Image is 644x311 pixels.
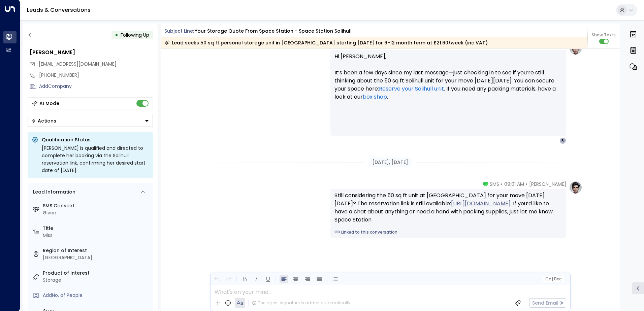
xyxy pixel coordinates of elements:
span: 09:01 AM [504,181,524,187]
a: box shop [363,93,387,101]
a: Leads & Conversations [27,6,91,14]
span: rhiannonmarie1@aol.com [39,61,117,68]
button: Redo [224,275,233,283]
label: Title [43,225,150,232]
div: Still considering the 50 sq ft unit at [GEOGRAPHIC_DATA] for your move [DATE][DATE]? The reservat... [334,192,562,224]
span: SMS [490,181,499,187]
div: AddNo. of People [43,292,150,299]
label: Region of Interest [43,247,150,254]
div: Lead seeks 50 sq ft personal storage unit in [GEOGRAPHIC_DATA] starting [DATE] for 6-12 month ter... [164,39,488,46]
p: Qualification Status [42,136,149,143]
div: AI Mode [39,100,59,107]
span: [PERSON_NAME] [529,181,566,187]
label: SMS Consent [43,202,150,209]
a: [URL][DOMAIN_NAME] [451,200,511,208]
label: Product of Interest [43,270,150,277]
div: Your storage quote from Space Station - Space Station Solihull [195,28,352,35]
span: Cc Bcc [545,277,561,281]
div: [PHONE_NUMBER] [39,72,153,79]
span: • [526,181,527,187]
div: Lead Information [31,188,75,196]
span: Following Up [121,32,149,38]
div: [PERSON_NAME] [30,48,153,57]
div: Storage [43,277,150,284]
div: • [115,29,118,41]
div: Miss [43,232,150,239]
button: Cc|Bcc [542,276,564,282]
span: Subject Line: [164,28,194,34]
span: | [552,277,553,281]
img: profile-logo.png [569,181,582,194]
div: [DATE], [DATE] [369,158,411,167]
div: Actions [31,118,56,124]
button: Undo [213,275,221,283]
p: Hi [PERSON_NAME], It’s been a few days since my last message—just checking in to see if you’re st... [334,53,562,109]
div: Button group with a nested menu [28,115,153,127]
span: • [501,181,503,187]
div: Given [43,209,150,216]
a: Linked to this conversation [334,229,562,235]
div: [GEOGRAPHIC_DATA] [43,254,150,261]
div: The agent signature is added automatically [252,300,350,306]
button: Actions [28,115,153,127]
span: [EMAIL_ADDRESS][DOMAIN_NAME] [39,61,117,67]
div: R [559,137,566,144]
span: Show Texts [592,32,616,38]
div: [PERSON_NAME] is qualified and directed to complete her booking via the Solihull reservation link... [42,144,149,174]
div: AddCompany [39,83,153,90]
a: Reserve your Solihull unit [379,85,444,93]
